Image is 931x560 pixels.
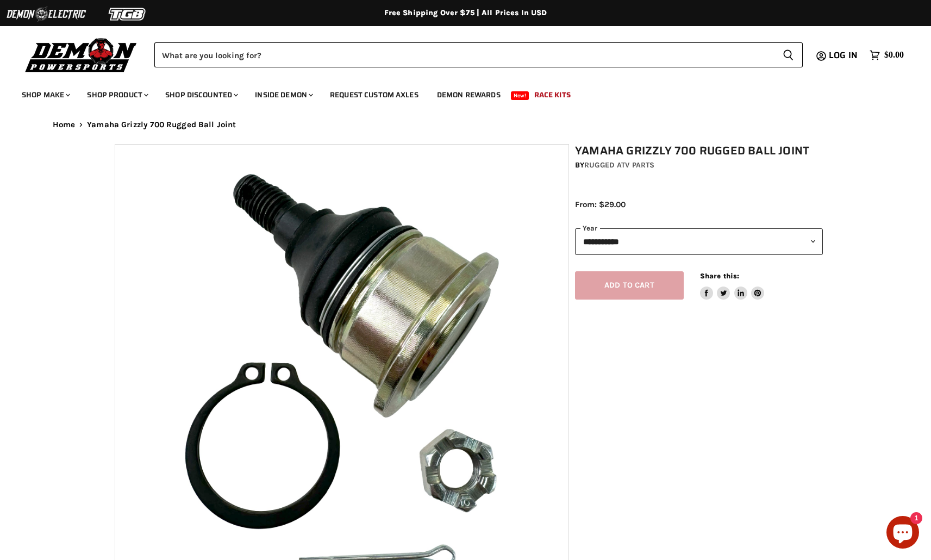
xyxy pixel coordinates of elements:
img: Demon Powersports [22,35,141,74]
a: Log in [824,51,864,60]
ul: Main menu [14,79,901,106]
a: Home [53,120,76,129]
span: New! [511,91,529,100]
nav: Breadcrumbs [31,120,901,129]
a: Rugged ATV Parts [584,160,654,170]
a: Inside Demon [247,84,320,106]
img: Demon Electric Logo 2 [5,4,87,24]
a: Request Custom Axles [322,84,427,106]
span: Yamaha Grizzly 700 Rugged Ball Joint [87,120,236,129]
div: by [575,159,823,171]
h1: Yamaha Grizzly 700 Rugged Ball Joint [575,144,823,158]
a: Shop Make [14,84,77,106]
div: Free Shipping Over $75 | All Prices In USD [31,8,901,18]
a: Race Kits [526,84,579,106]
form: Product [154,42,803,67]
input: Search [154,42,774,67]
span: Share this: [700,272,739,280]
span: From: $29.00 [575,200,626,209]
aside: Share this: [700,271,765,300]
inbox-online-store-chat: Shopify online store chat [883,516,922,551]
a: $0.00 [864,47,909,63]
button: Search [774,42,803,67]
select: year [575,228,823,255]
a: Demon Rewards [429,84,509,106]
a: Shop Discounted [157,84,245,106]
span: $0.00 [884,50,904,60]
img: TGB Logo 2 [87,4,168,24]
a: Shop Product [79,84,155,106]
span: Log in [829,48,858,62]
